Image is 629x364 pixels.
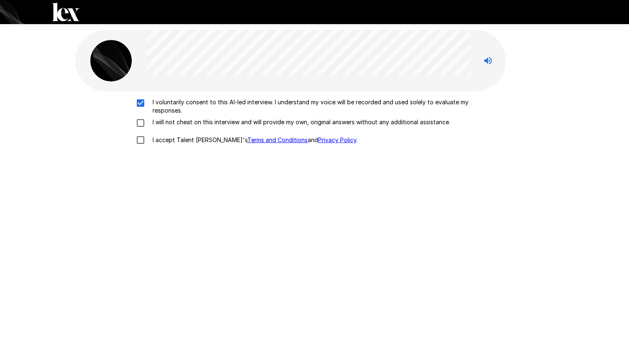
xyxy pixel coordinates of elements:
p: I voluntarily consent to this AI-led interview. I understand my voice will be recorded and used s... [149,98,498,115]
a: Privacy Policy [318,136,356,143]
img: lex_avatar2.png [90,40,132,81]
a: Terms and Conditions [247,136,308,143]
button: Stop reading questions aloud [480,52,496,69]
p: I will not cheat on this interview and will provide my own, original answers without any addition... [149,118,450,126]
p: I accept Talent [PERSON_NAME]'s and . [149,136,358,144]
